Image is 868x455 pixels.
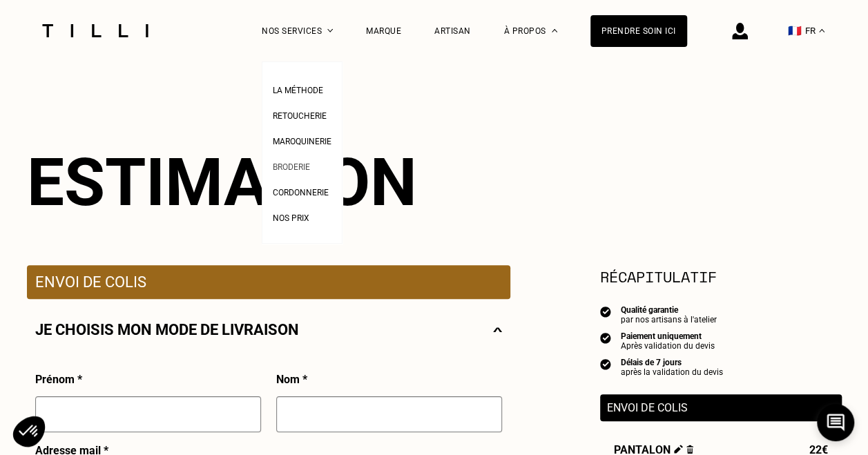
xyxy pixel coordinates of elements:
p: Envoi de colis [607,401,835,414]
a: Marque [366,26,401,36]
img: Supprimer [686,445,694,454]
div: Qualité garantie [621,305,717,315]
img: Éditer [674,445,683,454]
p: Nom * [276,373,307,386]
a: Maroquinerie [273,133,331,147]
span: Retoucherie [273,111,327,121]
span: Cordonnerie [273,188,329,197]
div: Après validation du devis [621,341,715,351]
div: après la validation du devis [621,367,723,377]
img: Menu déroulant [327,29,333,32]
span: Nos prix [273,213,309,223]
img: icon list info [600,358,611,370]
p: Je choisis mon mode de livraison [35,321,299,338]
span: Maroquinerie [273,137,331,146]
img: Logo du service de couturière Tilli [37,24,153,37]
p: Envoi de colis [35,273,502,291]
span: La Méthode [273,86,323,95]
div: par nos artisans à l'atelier [621,315,717,325]
a: La Méthode [273,81,323,96]
a: Broderie [273,158,310,173]
a: Nos prix [273,209,309,224]
img: icon list info [600,331,611,344]
a: Prendre soin ici [590,15,687,47]
a: Artisan [434,26,471,36]
a: Cordonnerie [273,184,329,198]
section: Récapitulatif [600,265,842,288]
img: svg+xml;base64,PHN2ZyBmaWxsPSJub25lIiBoZWlnaHQ9IjE0IiB2aWV3Qm94PSIwIDAgMjggMTQiIHdpZHRoPSIyOCIgeG... [493,321,502,338]
a: Retoucherie [273,107,327,122]
div: Estimation [27,144,842,221]
p: Prénom * [35,373,82,386]
span: 🇫🇷 [788,24,802,37]
span: Broderie [273,162,310,172]
img: Menu déroulant à propos [552,29,557,32]
img: icon list info [600,305,611,318]
img: icône connexion [732,23,748,39]
div: Délais de 7 jours [621,358,723,367]
div: Paiement uniquement [621,331,715,341]
img: menu déroulant [819,29,824,32]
